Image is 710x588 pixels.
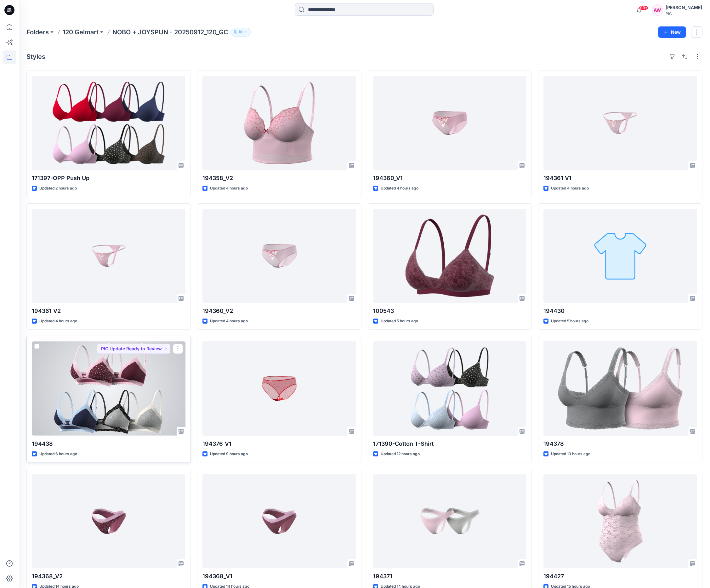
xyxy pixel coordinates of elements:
p: 194376_V1 [202,439,356,448]
p: Updated 4 hours ago [210,185,248,192]
p: Updated 12 hours ago [381,451,420,457]
a: 194376_V1 [202,341,356,435]
a: 171397-OPP Push Up [32,76,185,170]
a: 194361 V2 [32,209,185,303]
a: 120 Gelmart [63,28,99,37]
a: 100543 [373,209,527,303]
a: Folders [26,28,49,37]
a: 194360_V1 [373,76,527,170]
p: Updated 13 hours ago [551,451,590,457]
span: 99+ [639,5,648,10]
div: AW [652,4,663,16]
p: 194358_V2 [202,174,356,183]
p: 194427 [543,572,697,581]
button: New [658,26,686,38]
a: 194430 [543,209,697,303]
p: Updated 4 hours ago [381,185,418,192]
p: 194361 V2 [32,307,185,315]
p: Updated 5 hours ago [381,318,418,325]
p: Updated 4 hours ago [551,185,589,192]
p: Updated 9 hours ago [210,451,248,457]
p: NOBO + JOYSPUN - 20250912_120_GC [112,28,228,37]
p: 194368_V1 [202,572,356,581]
p: Updated 5 hours ago [551,318,588,325]
p: 194361 V1 [543,174,697,183]
p: 194360_V2 [202,307,356,315]
a: 194438 [32,341,185,435]
button: 10 [231,28,251,37]
p: 194368_V2 [32,572,185,581]
a: 194358_V2 [202,76,356,170]
p: 194360_V1 [373,174,527,183]
p: 194430 [543,307,697,315]
a: 194360_V2 [202,209,356,303]
a: 194368_V2 [32,474,185,568]
p: Updated 6 hours ago [39,451,77,457]
p: 194371 [373,572,527,581]
div: [PERSON_NAME] [666,4,702,11]
p: Updated 4 hours ago [210,318,248,325]
p: Updated 4 hours ago [39,318,77,325]
p: 171397-OPP Push Up [32,174,185,183]
a: 171390-Cotton T-Shirt [373,341,527,435]
a: 194368_V1 [202,474,356,568]
p: 171390-Cotton T-Shirt [373,439,527,448]
p: Updated 2 hours ago [39,185,77,192]
h4: Styles [26,53,45,60]
div: PIC [666,11,702,16]
p: 194438 [32,439,185,448]
p: 194378 [543,439,697,448]
p: 10 [239,29,243,36]
p: 100543 [373,307,527,315]
a: 194427 [543,474,697,568]
a: 194371 [373,474,527,568]
a: 194361 V1 [543,76,697,170]
a: 194378 [543,341,697,435]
